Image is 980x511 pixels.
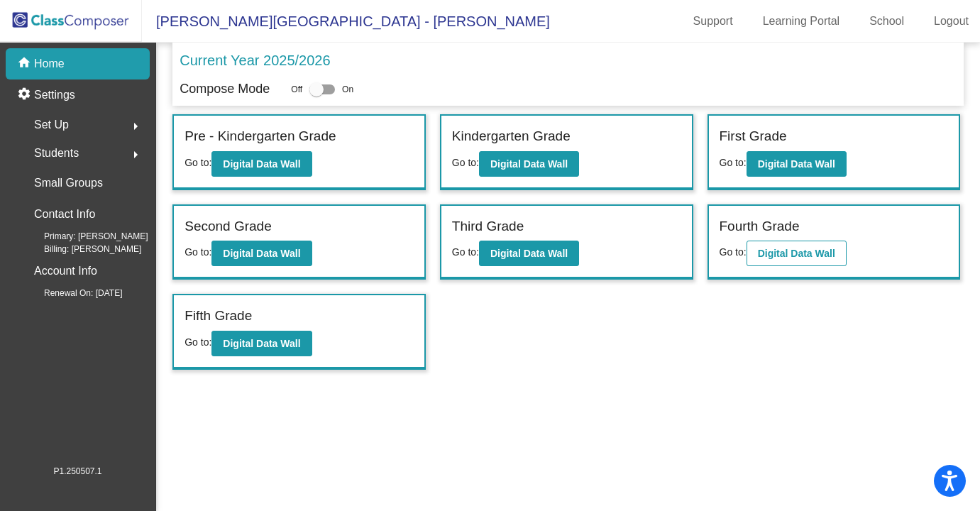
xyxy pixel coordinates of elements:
mat-icon: arrow_right [127,118,144,135]
p: Small Groups [34,173,103,193]
button: Digital Data Wall [747,241,847,266]
a: Logout [923,10,980,33]
button: Digital Data Wall [479,151,579,177]
a: Learning Portal [751,10,852,33]
span: Go to: [185,246,211,258]
b: Digital Data Wall [223,158,300,170]
b: Digital Data Wall [223,338,300,349]
mat-icon: settings [17,87,34,104]
span: Primary: [PERSON_NAME] [21,230,148,243]
span: Go to: [720,246,747,258]
label: Fourth Grade [720,216,800,237]
span: Go to: [185,157,211,168]
span: Off [291,83,302,96]
button: Digital Data Wall [211,241,312,266]
p: Contact Info [34,204,95,224]
span: Go to: [452,246,479,258]
span: Set Up [34,115,69,135]
label: Pre - Kindergarten Grade [185,126,336,147]
mat-icon: home [17,55,34,72]
label: First Grade [720,126,787,147]
span: Students [34,143,79,163]
button: Digital Data Wall [479,241,579,266]
p: Settings [34,87,75,104]
label: Second Grade [185,216,272,237]
b: Digital Data Wall [490,248,568,259]
p: Account Info [34,261,97,281]
span: Go to: [720,157,747,168]
label: Kindergarten Grade [452,126,571,147]
span: Go to: [452,157,479,168]
label: Third Grade [452,216,524,237]
b: Digital Data Wall [490,158,568,170]
a: Support [682,10,744,33]
p: Current Year 2025/2026 [180,50,330,71]
p: Compose Mode [180,79,270,99]
mat-icon: arrow_right [127,146,144,163]
b: Digital Data Wall [758,158,835,170]
span: On [342,83,353,96]
label: Fifth Grade [185,306,252,326]
span: Renewal On: [DATE] [21,287,122,300]
b: Digital Data Wall [223,248,300,259]
span: Billing: [PERSON_NAME] [21,243,141,255]
button: Digital Data Wall [211,331,312,356]
b: Digital Data Wall [758,248,835,259]
p: Home [34,55,65,72]
span: [PERSON_NAME][GEOGRAPHIC_DATA] - [PERSON_NAME] [142,10,550,33]
button: Digital Data Wall [211,151,312,177]
span: Go to: [185,336,211,348]
a: School [858,10,915,33]
button: Digital Data Wall [747,151,847,177]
